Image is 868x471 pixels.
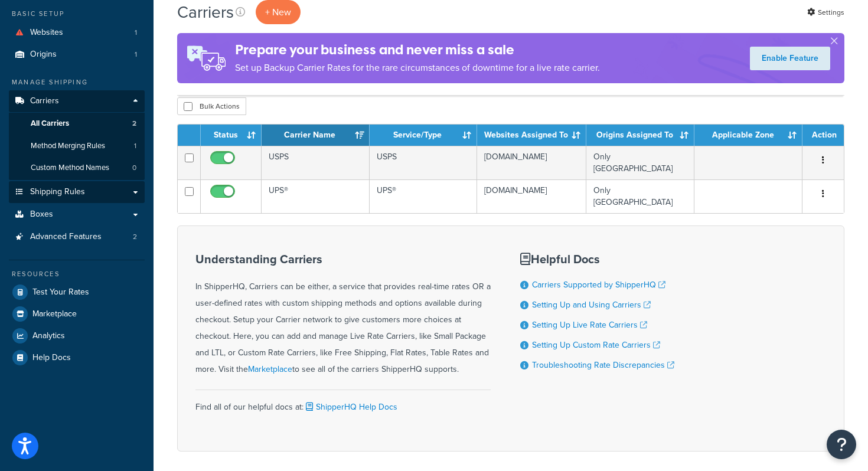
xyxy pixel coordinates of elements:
[135,28,137,38] span: 1
[370,146,478,179] td: USPS
[262,146,370,179] td: USPS
[9,347,145,368] a: Help Docs
[532,359,674,371] a: Troubleshooting Rate Discrepancies
[32,353,71,363] span: Help Docs
[9,282,145,303] a: Test Your Rates
[807,4,844,21] a: Settings
[134,141,136,151] span: 1
[135,50,137,60] span: 1
[195,390,491,416] div: Find all of our helpful docs at:
[9,22,145,44] a: Websites 1
[32,331,65,341] span: Analytics
[370,125,478,146] th: Service/Type: activate to sort column ascending
[32,309,77,319] span: Marketplace
[235,40,600,60] h4: Prepare your business and never miss a sale
[30,28,63,38] span: Websites
[30,210,53,220] span: Boxes
[9,269,145,279] div: Resources
[532,339,660,351] a: Setting Up Custom Rate Carriers
[9,22,145,44] li: Websites
[532,299,651,311] a: Setting Up and Using Carriers
[195,253,491,378] div: In ShipperHQ, Carriers can be either, a service that provides real-time rates OR a user-defined r...
[9,325,145,346] a: Analytics
[9,113,145,135] a: All Carriers 2
[827,430,856,459] button: Open Resource Center
[694,125,802,146] th: Applicable Zone: activate to sort column ascending
[30,232,102,242] span: Advanced Features
[9,90,145,180] li: Carriers
[201,125,262,146] th: Status: activate to sort column ascending
[477,146,586,179] td: [DOMAIN_NAME]
[132,119,136,129] span: 2
[31,119,69,129] span: All Carriers
[304,401,397,413] a: ShipperHQ Help Docs
[586,179,694,213] td: Only [GEOGRAPHIC_DATA]
[177,33,235,83] img: ad-rules-rateshop-fe6ec290ccb7230408bd80ed9643f0289d75e0ffd9eb532fc0e269fcd187b520.png
[9,157,145,179] a: Custom Method Names 0
[532,279,665,291] a: Carriers Supported by ShipperHQ
[9,44,145,66] a: Origins 1
[248,363,292,375] a: Marketplace
[132,163,136,173] span: 0
[30,187,85,197] span: Shipping Rules
[9,181,145,203] a: Shipping Rules
[9,226,145,248] a: Advanced Features 2
[30,50,57,60] span: Origins
[9,226,145,248] li: Advanced Features
[195,253,491,266] h3: Understanding Carriers
[9,135,145,157] li: Method Merging Rules
[9,157,145,179] li: Custom Method Names
[586,125,694,146] th: Origins Assigned To: activate to sort column ascending
[9,77,145,87] div: Manage Shipping
[30,96,59,106] span: Carriers
[32,287,89,297] span: Test Your Rates
[370,179,478,213] td: UPS®
[477,179,586,213] td: [DOMAIN_NAME]
[177,1,234,24] h1: Carriers
[9,44,145,66] li: Origins
[9,9,145,19] div: Basic Setup
[9,90,145,112] a: Carriers
[9,303,145,325] a: Marketplace
[133,232,137,242] span: 2
[31,141,105,151] span: Method Merging Rules
[802,125,844,146] th: Action
[235,60,600,76] p: Set up Backup Carrier Rates for the rare circumstances of downtime for a live rate carrier.
[750,47,830,70] a: Enable Feature
[9,204,145,225] a: Boxes
[532,319,647,331] a: Setting Up Live Rate Carriers
[31,163,109,173] span: Custom Method Names
[477,125,586,146] th: Websites Assigned To: activate to sort column ascending
[9,135,145,157] a: Method Merging Rules 1
[520,253,674,266] h3: Helpful Docs
[586,146,694,179] td: Only [GEOGRAPHIC_DATA]
[9,113,145,135] li: All Carriers
[262,179,370,213] td: UPS®
[262,125,370,146] th: Carrier Name: activate to sort column ascending
[177,97,246,115] button: Bulk Actions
